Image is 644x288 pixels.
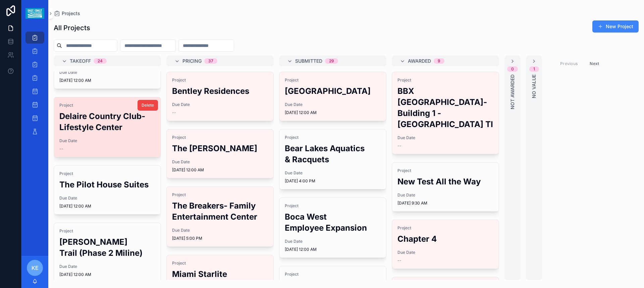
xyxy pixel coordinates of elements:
[138,100,158,111] button: Delete
[509,74,516,109] span: Not Awarded
[295,58,322,64] span: Submitted
[172,236,268,241] span: [DATE] 5:00 PM
[54,10,80,17] a: Projects
[59,103,155,108] span: Project
[329,58,334,64] div: 29
[182,58,202,64] span: Pricing
[408,58,431,64] span: Awarded
[397,85,493,130] h2: BBX [GEOGRAPHIC_DATA]-Building 1 - [GEOGRAPHIC_DATA] TI
[172,77,268,83] span: Project
[533,66,535,72] div: 1
[166,186,274,247] a: ProjectThe Breakers- Family Entertainment CenterDue Date[DATE] 5:00 PM
[285,85,381,97] h2: [GEOGRAPHIC_DATA]
[172,167,268,173] span: [DATE] 12:00 AM
[142,103,154,108] span: Delete
[54,223,161,283] a: Project[PERSON_NAME] Trail (Phase 2 Miline)Due Date[DATE] 12:00 AM
[21,27,48,146] div: scrollable content
[585,58,604,69] button: Next
[285,211,381,233] h2: Boca West Employee Expansion
[59,272,155,277] span: [DATE] 12:00 AM
[531,74,537,98] span: No value
[59,78,155,83] span: [DATE] 12:00 AM
[172,135,268,140] span: Project
[392,220,499,269] a: ProjectChapter 4Due Date--
[54,97,161,157] a: ProjectDelaire Country Club- Lifestyle CenterDue Date--Delete
[59,146,63,152] span: --
[54,23,90,33] h1: All Projects
[25,8,44,19] img: App logo
[285,272,381,277] span: Project
[285,170,381,176] span: Due Date
[511,66,514,72] div: 0
[172,143,268,154] h2: The [PERSON_NAME]
[285,143,381,165] h2: Bear Lakes Aquatics & Racquets
[59,111,155,133] h2: Delaire Country Club- Lifestyle Center
[392,162,499,212] a: ProjectNew Test All the WayDue Date[DATE] 9:30 AM
[397,176,493,187] h2: New Test All the Way
[59,171,155,176] span: Project
[285,239,381,244] span: Due Date
[279,129,386,189] a: ProjectBear Lakes Aquatics & RacquetsDue Date[DATE] 4:00 PM
[54,165,161,215] a: ProjectThe Pilot House SuitesDue Date[DATE] 12:00 AM
[285,102,381,107] span: Due Date
[438,58,440,64] div: 9
[62,10,80,17] span: Projects
[172,269,268,280] h2: Miami Starlite
[392,72,499,154] a: ProjectBBX [GEOGRAPHIC_DATA]-Building 1 - [GEOGRAPHIC_DATA] TIDue Date--
[397,135,493,140] span: Due Date
[397,143,401,149] span: --
[32,264,39,272] span: KE
[397,168,493,173] span: Project
[172,110,176,115] span: --
[166,72,274,121] a: ProjectBentley ResidencesDue Date--
[172,159,268,165] span: Due Date
[397,258,401,263] span: --
[59,70,155,75] span: Due Date
[285,247,381,252] span: [DATE] 12:00 AM
[172,85,268,97] h2: Bentley Residences
[59,204,155,209] span: [DATE] 12:00 AM
[172,102,268,107] span: Due Date
[397,192,493,198] span: Due Date
[172,261,268,266] span: Project
[279,197,386,258] a: ProjectBoca West Employee ExpansionDue Date[DATE] 12:00 AM
[59,179,155,190] h2: The Pilot House Suites
[397,77,493,83] span: Project
[59,138,155,143] span: Due Date
[397,233,493,244] h2: Chapter 4
[59,195,155,201] span: Due Date
[285,178,381,184] span: [DATE] 4:00 PM
[285,110,381,115] span: [DATE] 12:00 AM
[397,200,493,206] span: [DATE] 9:30 AM
[59,236,155,258] h2: [PERSON_NAME] Trail (Phase 2 Miline)
[172,192,268,197] span: Project
[397,250,493,255] span: Due Date
[70,58,91,64] span: Takeoff
[98,58,103,64] div: 24
[279,72,386,121] a: Project[GEOGRAPHIC_DATA]Due Date[DATE] 12:00 AM
[59,264,155,269] span: Due Date
[285,135,381,140] span: Project
[208,58,213,64] div: 37
[592,20,639,33] button: New Project
[59,228,155,234] span: Project
[172,228,268,233] span: Due Date
[172,200,268,222] h2: The Breakers- Family Entertainment Center
[397,225,493,231] span: Project
[285,203,381,209] span: Project
[166,129,274,178] a: ProjectThe [PERSON_NAME]Due Date[DATE] 12:00 AM
[285,77,381,83] span: Project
